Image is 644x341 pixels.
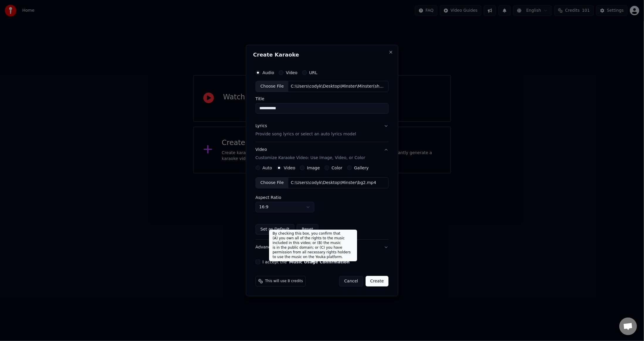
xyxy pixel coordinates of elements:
[256,166,389,239] div: VideoCustomize Karaoke Video: Use Image, Video, or Color
[263,71,274,75] label: Audio
[269,230,357,261] div: By checking this box, you confirm that (A) you own all of the rights to the music included in thi...
[256,97,389,101] label: Title
[256,81,289,92] div: Choose File
[253,52,391,57] h2: Create Karaoke
[307,166,320,170] label: Image
[256,240,389,255] button: Advanced
[256,131,356,137] p: Provide song lyrics or select an auto lyrics model
[256,195,389,200] label: Aspect Ratio
[297,224,318,235] button: Reset
[339,276,363,287] button: Cancel
[263,166,272,170] label: Auto
[332,166,342,170] label: Color
[354,166,369,170] label: Gallery
[256,142,389,166] button: VideoCustomize Karaoke Video: Use Image, Video, or Color
[256,118,389,142] button: LyricsProvide song lyrics or select an auto lyrics model
[256,224,295,235] button: Set as Default
[288,83,388,89] div: C:\Users\codyk\Desktop\Minster\Minster(short).mp4
[288,180,378,186] div: C:\Users\codyk\Desktop\Minster\bg2.mp4
[256,178,289,188] div: Choose File
[256,147,365,161] div: Video
[309,71,317,75] label: URL
[256,123,267,129] div: Lyrics
[265,279,303,284] span: This will use 8 credits
[289,260,350,264] button: I accept the
[256,155,365,161] p: Customize Karaoke Video: Use Image, Video, or Color
[263,260,350,264] label: I accept the
[366,276,389,287] button: Create
[284,166,295,170] label: Video
[286,71,298,75] label: Video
